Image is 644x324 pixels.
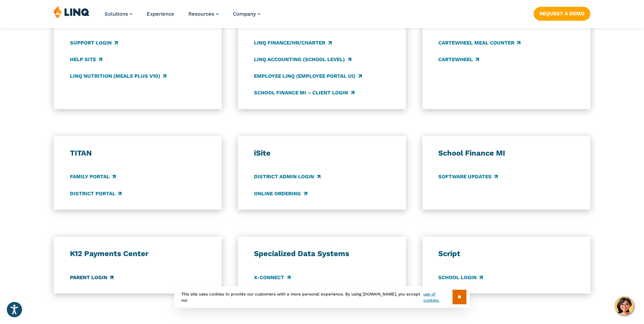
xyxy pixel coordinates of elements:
h3: Specialized Data Systems [254,249,390,258]
a: Employee LINQ (Employee Portal UI) [254,72,362,80]
h3: K12 Payments Center [70,249,206,258]
a: LINQ Accounting (school level) [254,56,351,63]
h3: iSite [254,148,390,158]
span: Solutions [105,11,128,17]
a: Parent Login [70,274,113,281]
a: CARTEWHEEL [438,56,479,63]
a: Family Portal [70,173,116,181]
a: Software Updates [438,173,498,181]
a: District Portal [70,190,122,197]
h3: Script [438,249,574,258]
a: Company [233,11,260,17]
span: Resources [188,11,214,17]
a: LINQ Finance/HR/Charter [254,39,331,47]
a: School Finance MI – Client Login [254,89,354,96]
a: Support Login [70,39,118,47]
a: Resources [188,11,219,17]
a: District Admin Login [254,173,320,181]
span: Company [233,11,256,17]
a: Solutions [105,11,132,17]
a: School Login [438,274,483,281]
nav: Primary Navigation [105,5,260,28]
h3: School Finance MI [438,148,574,158]
a: CARTEWHEEL Meal Counter [438,39,520,47]
img: LINQ | K‑12 Software [54,5,90,18]
a: use of cookies. [423,291,452,303]
nav: Button Navigation [534,5,590,20]
div: This site uses cookies to provide our customers with a more personal experience. By using [DOMAIN... [174,286,470,308]
a: Help Site [70,56,102,63]
a: Experience [147,11,174,17]
a: LINQ Nutrition (Meals Plus v10) [70,72,166,80]
h3: TITAN [70,148,206,158]
a: X-Connect [254,274,290,281]
a: Online Ordering [254,190,307,197]
button: Hello, have a question? Let’s chat. [615,296,634,316]
a: Request a Demo [534,7,590,20]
